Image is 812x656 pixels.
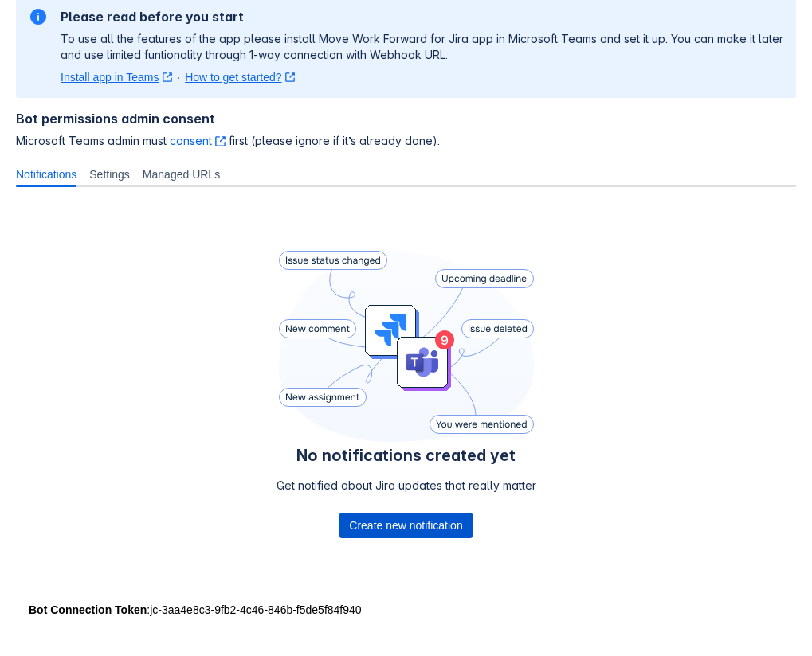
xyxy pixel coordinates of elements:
[143,166,220,182] span: Managed URLs
[61,69,172,85] a: Install app in Teams
[16,166,76,182] span: Notifications
[277,446,536,465] h4: No notifications created yet
[89,166,130,182] span: Settings
[16,133,796,149] span: Microsoft Teams admin must first (please ignore if it’s already done).
[339,513,472,538] button: Create new notification
[349,513,462,538] span: Create new notification
[170,134,226,147] a: consent
[29,602,783,618] div: : jc-3aa4e8c3-9fb2-4c46-846b-f5de5f84f940
[29,603,147,616] strong: Bot Connection Token
[185,69,295,85] a: How to get started?
[61,9,783,25] h2: Please read before you start
[277,478,536,494] p: Get notified about Jira updates that really matter
[29,7,48,26] span: information
[61,31,783,63] p: To use all the features of the app please install Move Work Forward for Jira app in Microsoft Tea...
[339,513,472,538] div: Button group
[16,111,796,127] h4: Bot permissions admin consent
